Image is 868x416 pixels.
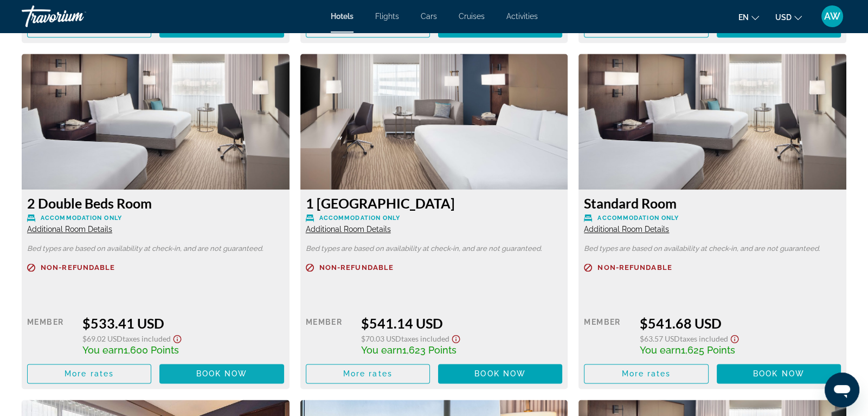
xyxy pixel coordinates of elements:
[597,264,672,271] span: Non-refundable
[27,315,74,356] div: Member
[640,315,841,331] div: $541.68 USD
[680,334,728,343] span: Taxes included
[824,11,840,22] span: AW
[775,9,802,25] button: Change currency
[41,264,115,271] span: Non-refundable
[459,12,485,21] a: Cruises
[402,344,456,356] span: 1,623 Points
[343,369,393,378] span: More rates
[438,18,562,37] button: Book now
[474,369,526,378] span: Book now
[361,315,562,331] div: $541.14 USD
[82,344,124,356] span: You earn
[753,369,805,378] span: Book now
[621,369,671,378] span: More rates
[738,9,759,25] button: Change language
[159,364,284,383] button: Book now
[171,331,184,344] button: Show Taxes and Fees disclaimer
[300,54,568,190] img: 46a337cf-d335-490d-99f1-7ff321b48dac.jpeg
[82,315,284,331] div: $533.41 USD
[578,54,846,190] img: 77fa49ea-4b58-447a-bd14-d92f54209b38.jpeg
[306,315,353,356] div: Member
[825,373,859,407] iframe: Button to launch messaging window
[584,245,841,253] p: Bed types are based on availability at check-in, and are not guaranteed.
[584,195,841,211] h3: Standard Room
[584,315,631,356] div: Member
[306,364,430,383] button: More rates
[306,18,430,37] button: More rates
[319,215,401,222] span: Accommodation Only
[306,245,563,253] p: Bed types are based on availability at check-in, and are not guaranteed.
[306,195,563,211] h3: 1 [GEOGRAPHIC_DATA]
[159,18,284,37] button: Book now
[196,369,248,378] span: Book now
[818,5,846,28] button: User Menu
[506,12,538,21] a: Activities
[41,215,122,222] span: Accommodation Only
[728,331,741,344] button: Show Taxes and Fees disclaimer
[640,334,680,343] span: $63.57 USD
[597,215,679,222] span: Accommodation Only
[717,18,841,37] button: Book now
[124,344,179,356] span: 1,600 Points
[584,225,669,234] span: Additional Room Details
[331,12,353,21] a: Hotels
[361,344,402,356] span: You earn
[65,369,114,378] span: More rates
[361,334,401,343] span: $70.03 USD
[375,12,399,21] a: Flights
[681,344,735,356] span: 1,625 Points
[27,18,151,37] button: More rates
[584,18,708,37] button: More rates
[123,334,171,343] span: Taxes included
[306,225,391,234] span: Additional Room Details
[438,364,562,383] button: Book now
[27,195,284,211] h3: 2 Double Beds Room
[22,54,290,190] img: 77fa49ea-4b58-447a-bd14-d92f54209b38.jpeg
[640,344,681,356] span: You earn
[22,2,130,30] a: Travorium
[27,245,284,253] p: Bed types are based on availability at check-in, and are not guaranteed.
[738,13,749,22] span: en
[584,364,708,383] button: More rates
[401,334,449,343] span: Taxes included
[717,364,841,383] button: Book now
[27,364,151,383] button: More rates
[775,13,792,22] span: USD
[421,12,437,21] a: Cars
[319,264,394,271] span: Non-refundable
[449,331,462,344] button: Show Taxes and Fees disclaimer
[27,225,112,234] span: Additional Room Details
[82,334,123,343] span: $69.02 USD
